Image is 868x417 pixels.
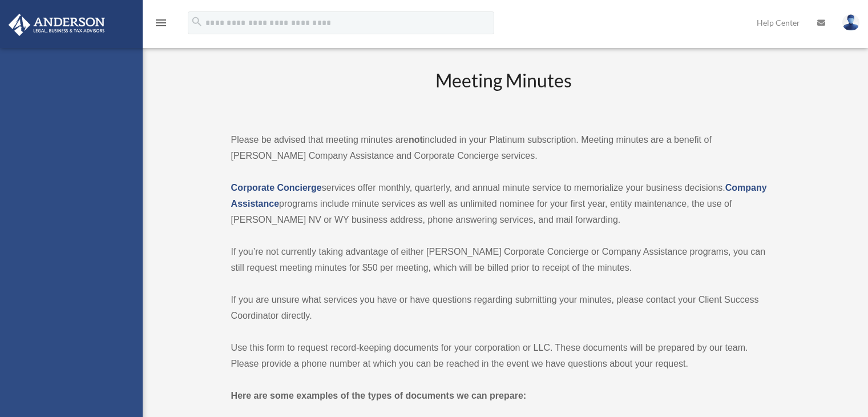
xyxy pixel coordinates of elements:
h2: Meeting Minutes [231,68,777,115]
a: menu [154,20,168,30]
p: services offer monthly, quarterly, and annual minute service to memorialize your business decisio... [231,180,777,228]
p: If you are unsure what services you have or have questions regarding submitting your minutes, ple... [231,292,777,324]
strong: Here are some examples of the types of documents we can prepare: [231,391,527,400]
a: Corporate Concierge [231,183,322,193]
i: menu [154,16,168,30]
p: Please be advised that meeting minutes are included in your Platinum subscription. Meeting minute... [231,132,777,164]
a: Company Assistance [231,183,767,209]
img: Anderson Advisors Platinum Portal [5,14,108,36]
p: Use this form to request record-keeping documents for your corporation or LLC. These documents wi... [231,340,777,372]
strong: not [409,135,423,145]
i: search [191,15,203,28]
img: User Pic [842,14,859,31]
p: If you’re not currently taking advantage of either [PERSON_NAME] Corporate Concierge or Company A... [231,244,777,276]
